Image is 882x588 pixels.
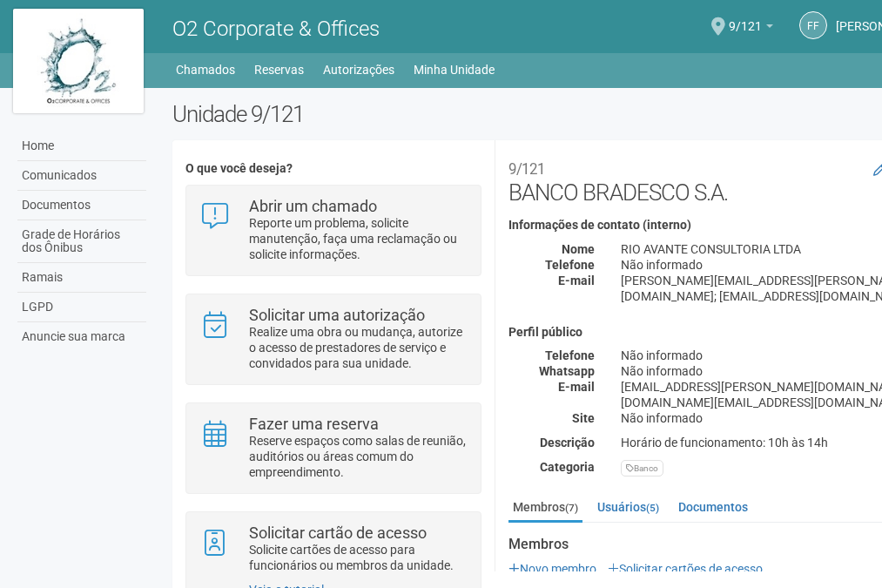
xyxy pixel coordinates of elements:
[185,162,481,175] h4: O que você deseja?
[249,215,468,262] p: Reporte um problema, solicite manutenção, faça uma reclamação ou solicite informações.
[199,416,467,480] a: Fazer uma reserva Reserve espaços como salas de reunião, auditórios ou áreas comum do empreendime...
[249,324,468,371] p: Realize uma obra ou mudança, autorize o acesso de prestadores de serviço e convidados para sua un...
[13,9,144,113] img: logo.jpg
[565,502,578,514] small: (7)
[254,57,304,82] a: Reservas
[508,562,596,576] a: Novo membro
[558,380,595,394] strong: E-mail
[593,494,663,520] a: Usuários(5)
[540,460,595,474] strong: Categoria
[729,3,762,33] span: 9/121
[249,306,425,324] strong: Solicitar uma autorização
[17,132,146,161] a: Home
[176,57,235,82] a: Chamados
[17,263,146,293] a: Ramais
[540,436,595,449] strong: Descrição
[249,524,427,542] strong: Solicitar cartão de acesso
[249,542,468,573] p: Solicite cartões de acesso para funcionários ou membros da unidade.
[199,199,467,262] a: Abrir um chamado Reporte um problema, solicite manutenção, faça uma reclamação ou solicite inform...
[646,502,659,514] small: (5)
[199,308,467,371] a: Solicitar uma autorização Realize uma obra ou mudança, autorize o acesso de prestadores de serviç...
[249,433,468,480] p: Reserve espaços como salas de reunião, auditórios ou áreas comum do empreendimento.
[249,415,379,433] strong: Fazer uma reserva
[729,22,773,36] a: 9/121
[562,242,595,256] strong: Nome
[414,57,495,82] a: Minha Unidade
[572,411,595,425] strong: Site
[199,525,467,573] a: Solicitar cartão de acesso Solicite cartões de acesso para funcionários ou membros da unidade.
[323,57,394,82] a: Autorizações
[17,161,146,191] a: Comunicados
[17,191,146,220] a: Documentos
[249,197,377,215] strong: Abrir um chamado
[608,562,763,576] a: Solicitar cartões de acesso
[621,460,663,476] div: Banco
[508,160,545,178] small: 9/121
[558,274,595,287] strong: E-mail
[539,364,595,378] strong: Whatsapp
[545,348,595,362] strong: Telefone
[172,17,380,41] span: O2 Corporate & Offices
[545,258,595,272] strong: Telefone
[17,293,146,322] a: LGPD
[674,494,752,520] a: Documentos
[799,11,827,39] a: FF
[17,220,146,263] a: Grade de Horários dos Ônibus
[508,494,582,523] a: Membros(7)
[17,322,146,351] a: Anuncie sua marca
